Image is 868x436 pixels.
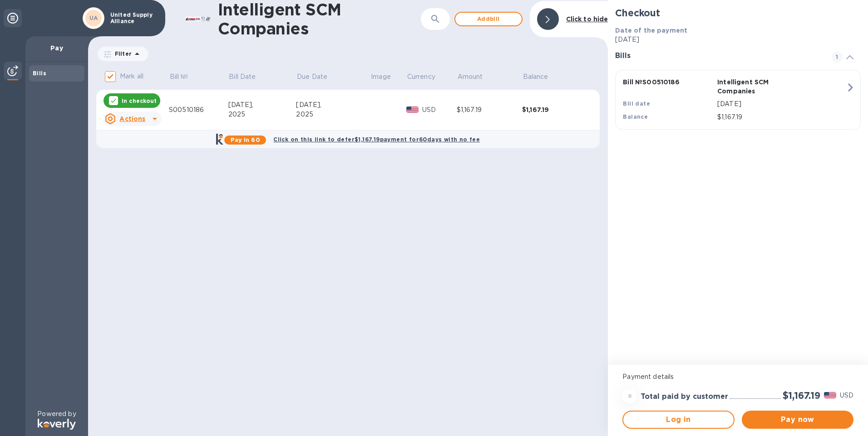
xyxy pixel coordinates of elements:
u: Actions [119,115,145,122]
p: [DATE] [615,35,861,44]
p: Bill № S00510186 [623,78,714,87]
h2: $1,167.19 [783,390,820,401]
p: Balance [523,72,548,82]
b: Pay in 60 [231,136,260,143]
div: 2025 [296,110,370,119]
p: Intelligent SCM Companies [717,78,808,96]
b: Bill date [623,100,650,107]
span: Add bill [463,14,514,24]
b: UA [89,15,98,21]
p: Image [371,72,391,82]
span: Log in [631,414,726,425]
p: United Supply Alliance [110,12,156,24]
p: USD [840,391,853,400]
p: $1,167.19 [717,112,846,122]
h3: Bills [615,52,821,60]
div: = [622,389,637,403]
img: USD [406,107,419,113]
b: Balance [623,113,648,120]
p: Filter [111,50,132,58]
div: $1,167.19 [457,105,522,115]
p: Due Date [297,72,327,82]
p: Bill № [170,72,188,82]
span: Amount [458,72,495,82]
span: Pay now [749,414,846,425]
span: Bill Date [229,72,267,82]
p: Bill Date [229,72,256,82]
span: Due Date [297,72,339,82]
div: 2025 [228,110,296,119]
p: Payment details [622,372,853,382]
div: [DATE], [296,100,370,110]
p: Powered by [37,409,76,419]
p: Mark all [120,72,143,81]
p: Pay [33,44,81,53]
button: Addbill [454,12,523,26]
button: Log in [622,411,734,429]
b: Bills [33,70,46,77]
img: Logo [38,419,76,430]
h3: Total paid by customer [641,392,728,401]
img: USD [824,392,836,398]
p: In checkout [122,97,157,105]
span: Bill № [170,72,200,82]
button: Pay now [742,411,853,429]
span: Balance [523,72,560,82]
p: Currency [407,72,435,82]
b: Click on this link to defer $1,167.19 payment for 60 days with no fee [273,136,480,143]
span: 1 [832,52,843,63]
p: USD [422,105,457,115]
p: Amount [458,72,483,82]
button: Bill №S00510186Intelligent SCM CompaniesBill date[DATE]Balance$1,167.19 [615,70,861,130]
h2: Checkout [615,7,861,19]
div: S00510186 [169,105,228,115]
div: $1,167.19 [522,105,587,114]
b: Click to hide [566,15,608,23]
b: Date of the payment [615,27,687,34]
div: [DATE], [228,100,296,110]
p: [DATE] [717,99,846,109]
